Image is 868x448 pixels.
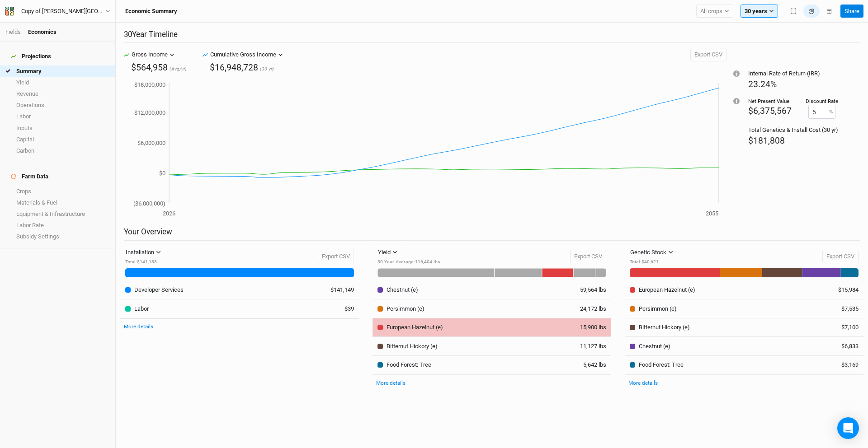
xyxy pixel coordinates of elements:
[124,227,860,240] h2: Your Overview
[133,200,165,207] tspan: ($6,000,000)
[822,250,859,263] button: Export CSV
[374,246,401,259] button: Yield
[563,337,611,356] td: 11,127 lbs
[122,246,165,259] button: Installation
[829,108,833,116] label: %
[131,61,168,74] div: $564,958
[387,305,425,313] div: Persimmon (e)
[563,318,611,337] td: 15,900 lbs
[137,140,165,146] tspan: $6,000,000
[816,356,863,375] td: $3,169
[376,380,406,386] a: More details
[748,79,777,89] span: 23.24%
[748,135,785,146] span: $181,808
[639,286,695,294] div: European Hazelnut (e)
[816,318,863,337] td: $7,100
[732,97,741,105] div: Tooltip anchor
[159,170,165,177] tspan: $0
[630,248,666,257] div: Genetic Stock
[696,5,733,18] button: All crops
[387,342,438,350] div: Bitternut Hickory (e)
[170,66,187,73] span: (Avg/yr)
[837,417,859,439] div: Open Intercom Messenger
[748,106,792,116] span: $6,375,567
[806,98,838,105] div: Discount Rate
[563,299,611,318] td: 24,172 lbs
[210,61,258,74] div: $16,948,728
[28,28,57,36] div: Economics
[129,48,177,61] button: Gross Income
[700,7,722,16] span: All crops
[126,248,154,257] div: Installation
[706,210,718,217] tspan: 2055
[628,380,658,386] a: More details
[639,342,670,350] div: Chestnut (e)
[134,81,165,88] tspan: $18,000,000
[125,259,165,266] div: Total : $141,188
[377,259,440,266] div: 30 Year Average : 116,404 lbs
[639,361,684,369] div: Food Forest: Tree
[163,210,175,217] tspan: 2026
[570,250,606,263] button: Export CSV
[840,5,863,18] button: Share
[748,126,838,134] div: Total Genetics & Install Cost (30 yr)
[21,7,105,16] div: Copy of [PERSON_NAME][GEOGRAPHIC_DATA]
[124,323,153,330] a: More details
[639,323,690,331] div: Bitternut Hickory (e)
[210,50,276,59] div: Cumulative Gross Income
[563,281,611,299] td: 59,564 lbs
[11,173,48,180] div: Farm Data
[816,281,863,299] td: $15,984
[816,337,863,356] td: $6,833
[124,30,860,43] h2: 30 Year Timeline
[630,259,677,266] div: Total : $40,621
[125,8,177,15] h3: Economic Summary
[134,110,165,117] tspan: $12,000,000
[732,70,741,78] div: Tooltip anchor
[5,28,21,35] a: Fields
[378,248,391,257] div: Yield
[626,246,677,259] button: Genetic Stock
[387,323,443,331] div: European Hazelnut (e)
[11,53,51,60] div: Projections
[387,361,431,369] div: Food Forest: Tree
[311,299,359,318] td: $39
[563,356,611,375] td: 5,642 lbs
[5,6,111,16] button: Copy of [PERSON_NAME][GEOGRAPHIC_DATA]
[318,250,354,263] button: Export CSV
[690,48,726,61] button: Export CSV
[387,286,418,294] div: Chestnut (e)
[816,299,863,318] td: $7,535
[639,305,677,313] div: Persimmon (e)
[808,105,835,119] input: 0
[21,7,105,16] div: Copy of Opal Grove Farm
[748,98,792,105] div: Net Present Value
[260,66,274,73] span: (30 yr)
[741,5,778,18] button: 30 years
[132,50,168,59] div: Gross Income
[311,281,359,299] td: $141,149
[748,70,838,78] div: Internal Rate of Return (IRR)
[208,48,285,61] button: Cumulative Gross Income
[134,286,184,294] div: Developer Services
[134,305,149,313] div: Labor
